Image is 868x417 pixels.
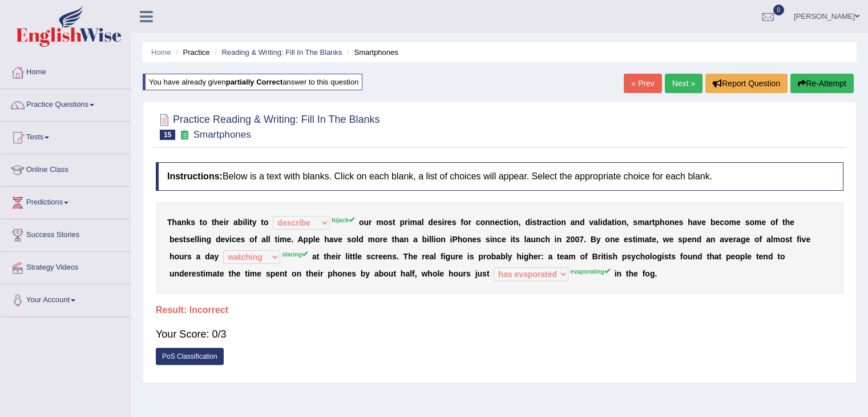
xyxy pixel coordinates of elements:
b: v [802,235,806,244]
b: a [312,252,317,261]
b: d [603,218,608,227]
b: B [591,235,596,244]
b: o [480,218,485,227]
b: t [504,218,507,227]
b: t [633,235,636,244]
b: r [226,218,229,227]
b: t [183,235,186,244]
b: p [400,218,405,227]
b: partially correct [226,78,283,86]
b: s [186,235,191,244]
b: a [645,218,649,227]
b: , [656,235,659,244]
b: n [561,218,566,227]
b: . [584,235,586,244]
b: s [366,252,371,261]
b: t [392,235,395,244]
b: n [467,235,473,244]
b: n [404,235,409,244]
b: f [797,235,800,244]
b: a [766,235,771,244]
h2: Practice Reading & Writing: Fill In The Blanks [156,111,380,140]
b: o [375,235,380,244]
a: Tests [1,122,131,150]
b: e [715,218,720,227]
b: 7 [579,235,584,244]
b: u [531,235,536,244]
b: a [399,235,404,244]
b: s [452,218,457,227]
b: r [338,252,341,261]
b: o [264,218,269,227]
b: s [679,218,684,227]
b: t [274,235,277,244]
button: Re-Attempt [790,74,854,93]
b: a [693,218,697,227]
b: m [773,235,780,244]
b: t [212,218,215,227]
b: h [408,252,413,261]
b: l [429,235,431,244]
b: h [324,235,329,244]
b: i [348,252,350,261]
b: i [506,218,508,227]
b: h [172,218,177,227]
b: o [383,218,389,227]
b: o [780,235,785,244]
h4: Below is a text with blanks. Click on each blank, a list of choices will appear. Select the appro... [156,162,843,191]
b: v [334,235,338,244]
b: i [408,218,410,227]
b: i [615,218,617,227]
b: v [724,235,729,244]
a: Reading & Writing: Fill In The Blanks [221,48,342,57]
b: i [635,235,637,244]
b: , [518,218,520,227]
b: s [486,235,490,244]
b: f [776,218,778,227]
b: e [736,218,741,227]
b: s [628,235,633,244]
b: n [441,235,446,244]
b: r [184,252,187,261]
b: t [649,235,652,244]
b: T [167,218,172,227]
button: Report Question [705,74,788,93]
b: m [376,218,383,227]
a: « Prev [624,74,661,93]
a: Home [151,48,171,57]
b: p [308,235,313,244]
b: s [477,235,481,244]
b: e [338,235,342,244]
b: m [368,235,375,244]
b: e [383,252,387,261]
b: i [800,235,802,244]
a: Strategy Videos [1,252,131,280]
b: o [203,218,208,227]
a: Home [1,57,131,85]
b: a [526,235,531,244]
b: e [495,218,499,227]
b: o [665,218,670,227]
b: d [205,252,210,261]
b: n [387,252,393,261]
small: Exam occurring question [178,130,190,141]
b: i [243,218,245,227]
b: l [524,235,527,244]
b: P [452,235,457,244]
b: t [512,235,515,244]
b: r [369,218,372,227]
b: c [371,252,376,261]
b: i [224,218,226,227]
b: h [545,235,550,244]
b: e [701,218,706,227]
b: y [252,218,257,227]
b: y [215,252,219,261]
b: l [598,218,600,227]
a: Next » [665,74,703,93]
b: t [536,218,539,227]
b: o [724,218,729,227]
b: e [413,252,418,261]
b: m [410,218,417,227]
b: b [422,235,427,244]
b: i [199,235,201,244]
